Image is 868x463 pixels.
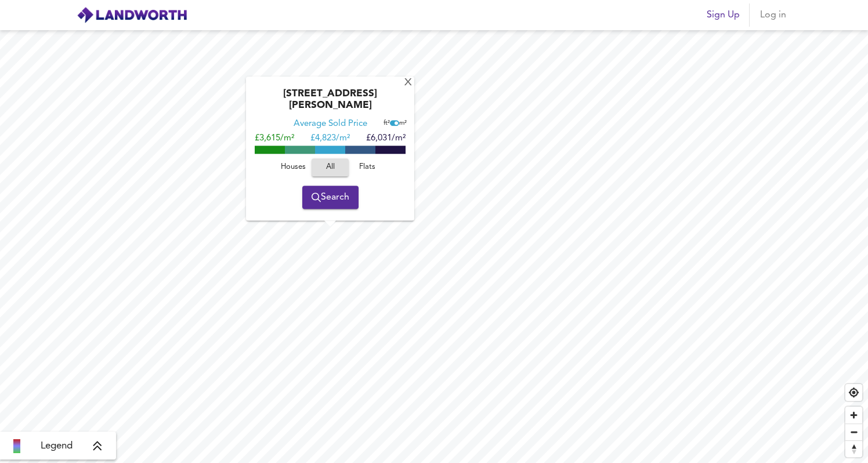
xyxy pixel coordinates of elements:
button: Find my location [845,384,862,401]
button: Zoom out [845,424,862,440]
span: Log in [759,7,787,23]
img: logo [77,6,187,24]
span: m² [399,120,407,126]
span: Flats [352,161,383,174]
span: £6,031/m² [366,134,406,143]
button: Search [302,186,359,209]
button: Flats [349,158,386,176]
span: ft² [384,120,390,126]
button: Houses [274,158,312,176]
span: Sign Up [707,7,740,23]
span: Legend [41,439,73,453]
span: £ 4,823/m² [310,134,350,143]
button: Reset bearing to north [845,440,862,457]
div: X [403,78,413,89]
span: Search [312,189,349,205]
button: Sign Up [702,3,744,27]
span: £3,615/m² [255,134,294,143]
button: Zoom in [845,407,862,424]
div: [STREET_ADDRESS][PERSON_NAME] [252,88,408,118]
button: Log in [754,3,791,27]
button: All [312,158,349,176]
div: Average Sold Price [294,118,367,130]
span: Houses [277,161,309,174]
span: All [317,161,343,174]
